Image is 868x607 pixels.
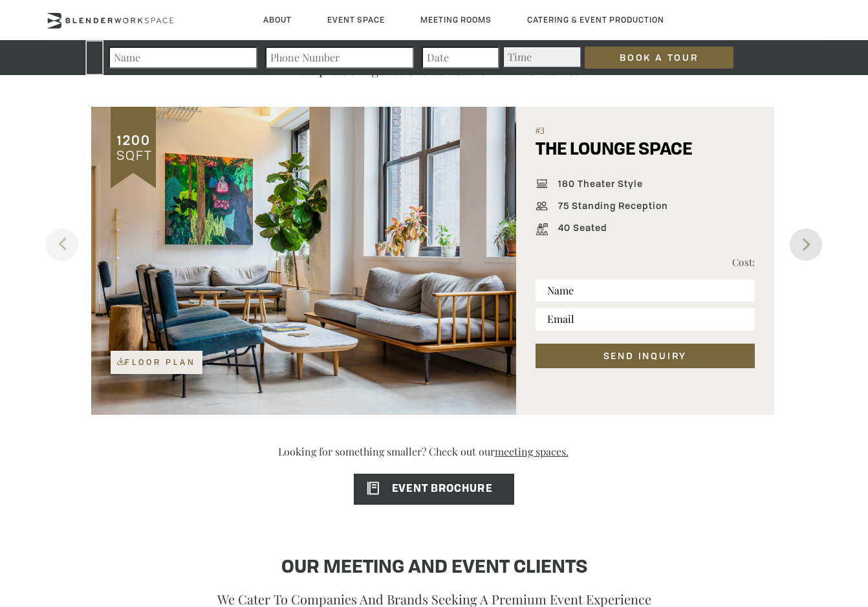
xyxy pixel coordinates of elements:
[536,280,755,302] input: Name
[585,47,733,69] input: Book a Tour
[422,47,499,69] input: Date
[85,445,783,471] p: Looking for something smaller? Check out our
[46,228,78,261] button: Previous
[116,131,151,149] span: 1200
[536,308,755,330] input: Email
[635,441,868,607] iframe: Chat Widget
[552,201,668,215] span: 75 Standing Reception
[111,556,757,580] h4: OUR MEETING AND EVENT CLIENTS
[495,434,591,469] a: meeting spaces.
[111,351,202,374] a: Floor Plan
[645,254,755,270] p: Cost:
[114,146,153,164] span: SQFT
[536,140,692,173] h5: THE LOUNGE SPACE
[552,223,607,237] span: 40 Seated
[536,344,755,368] button: SEND INQUIRY
[265,47,414,69] input: Phone Number
[354,484,492,494] span: EVENT BROCHURE
[354,474,514,505] a: EVENT BROCHURE
[536,126,755,140] span: #3
[552,179,643,193] span: 180 Theater Style
[109,47,257,69] input: Name
[790,228,822,261] button: Next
